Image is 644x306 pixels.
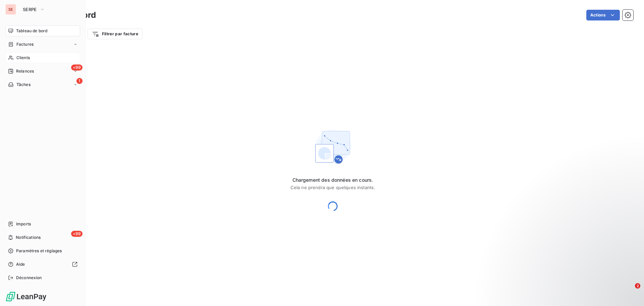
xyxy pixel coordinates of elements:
[88,29,143,39] button: Filtrer par facture
[290,185,375,190] span: Cela ne prendra que quelques instants.
[23,7,37,12] span: SERPE
[290,177,375,183] span: Chargement des données en cours.
[76,78,83,84] span: 1
[16,275,42,281] span: Déconnexion
[16,248,62,254] span: Paramètres et réglages
[5,259,80,270] a: Aide
[510,241,644,288] iframe: Intercom notifications message
[311,126,354,169] img: First time
[16,55,30,61] span: Clients
[16,28,47,34] span: Tableau de bord
[621,283,637,299] iframe: Intercom live chat
[586,10,620,20] button: Actions
[16,41,34,47] span: Factures
[16,82,31,88] span: Tâches
[16,68,34,74] span: Relances
[16,234,41,241] span: Notifications
[16,221,31,227] span: Imports
[635,283,640,289] span: 2
[71,64,83,71] span: +99
[71,231,83,237] span: +99
[5,4,16,15] div: SE
[16,261,25,267] span: Aide
[5,291,47,302] img: Logo LeanPay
